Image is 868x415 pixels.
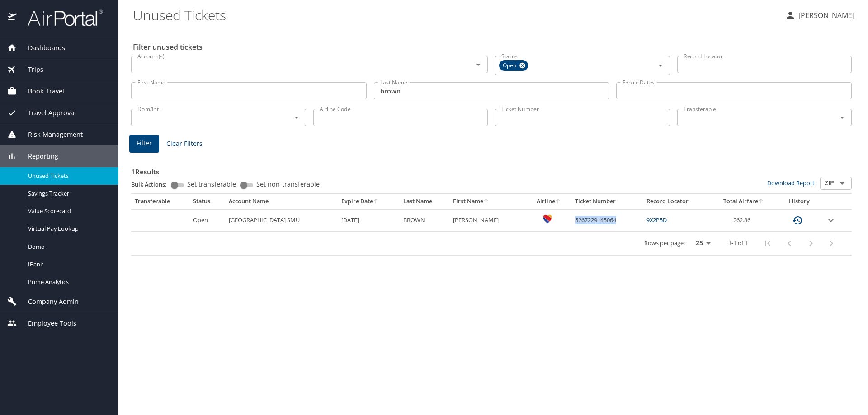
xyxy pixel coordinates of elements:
button: Open [290,111,303,124]
span: Open [499,61,522,70]
span: Clear Filters [166,138,203,149]
button: sort [758,199,764,205]
span: Filter [137,138,152,149]
a: 9X2P5D [646,216,667,224]
span: Virtual Pay Lookup [28,224,108,233]
button: sort [373,199,379,205]
select: rows per page [689,237,714,250]
button: Clear Filters [163,135,206,152]
img: airportal-logo.png [18,9,103,27]
p: Bulk Actions: [131,180,174,188]
span: Trips [17,65,43,75]
p: [PERSON_NAME] [796,10,854,21]
span: Unused Tickets [28,172,108,180]
span: Travel Approval [17,108,76,118]
button: Open [836,111,849,124]
div: Transferable [135,197,186,205]
span: Dashboards [17,43,65,53]
button: Open [836,177,849,190]
td: [DATE] [338,209,400,231]
span: Savings Tracker [28,189,108,198]
p: Rows per page: [644,240,685,246]
table: custom pagination table [131,194,852,256]
button: Open [654,59,667,72]
td: [PERSON_NAME] [449,209,527,231]
span: Domo [28,242,108,251]
button: sort [555,199,561,205]
button: [PERSON_NAME] [781,7,858,23]
button: sort [483,199,490,205]
h2: Filter unused tickets [133,40,854,54]
th: Account Name [225,194,338,209]
th: History [777,194,822,209]
h3: 1 Results [131,161,852,177]
span: Reporting [17,151,58,161]
th: Last Name [400,194,449,209]
span: Company Admin [17,297,79,307]
span: Set transferable [187,181,236,187]
th: First Name [449,194,527,209]
th: Status [189,194,225,209]
button: Open [472,58,485,71]
td: [GEOGRAPHIC_DATA] SMU [225,209,338,231]
button: expand row [826,215,836,226]
h1: Unused Tickets [133,1,778,29]
p: 1-1 of 1 [728,240,748,246]
a: Download Report [767,179,815,187]
td: BROWN [400,209,449,231]
th: Ticket Number [571,194,643,209]
td: 5267229145064 [571,209,643,231]
span: IBank [28,260,108,269]
span: Risk Management [17,130,83,140]
span: Set non-transferable [256,181,320,187]
img: bnYnzlNK7txYEDdZKaGJhU0uy2pBZGKU3ewuEsf2fAAMA9p6PmltIngwAAAAASUVORK5CYII= [543,214,552,224]
th: Record Locator [643,194,711,209]
td: 262.86 [711,209,777,231]
img: icon-airportal.png [8,9,18,27]
td: Open [189,209,225,231]
div: Open [499,60,528,71]
span: Prime Analytics [28,278,108,286]
span: Book Travel [17,86,64,96]
button: Filter [129,135,159,153]
span: Employee Tools [17,318,76,328]
th: Airline [527,194,571,209]
th: Total Airfare [711,194,777,209]
span: Value Scorecard [28,207,108,215]
th: Expire Date [338,194,400,209]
